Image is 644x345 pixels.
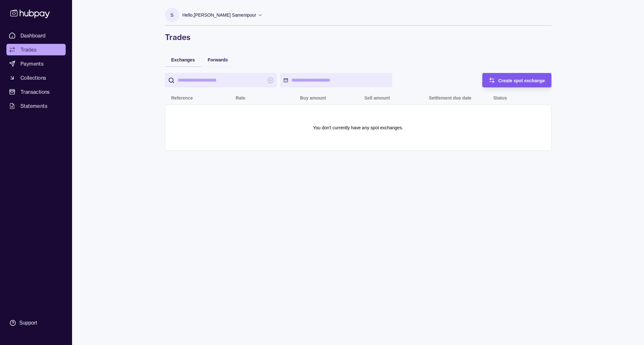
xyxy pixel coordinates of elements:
a: Dashboard [6,30,66,41]
p: Status [493,95,507,100]
a: Statements [6,100,66,112]
a: Transactions [6,86,66,98]
p: You don't currently have any spot exchanges. [313,124,403,131]
input: search [178,73,264,87]
span: Trades [20,46,37,53]
div: Support [19,319,37,326]
span: Statements [20,102,47,110]
p: Buy amount [300,95,326,100]
span: Create spot exchange [498,78,545,83]
span: Payments [20,60,44,68]
a: Trades [6,44,66,55]
button: Create spot exchange [482,73,551,87]
p: Hello, [PERSON_NAME] Samenipour [183,12,256,19]
a: Collections [6,72,66,84]
h1: Trades [165,32,551,42]
p: Rate [236,95,245,100]
a: Support [6,316,66,330]
span: Collections [20,74,46,82]
p: S [170,12,173,19]
p: Sell amount [364,95,390,100]
p: Reference [171,95,193,100]
span: Transactions [20,88,50,96]
span: Dashboard [20,32,46,39]
p: Settlement due date [429,95,471,100]
a: Payments [6,58,66,69]
span: Exchanges [171,57,195,62]
span: Forwards [208,57,228,62]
